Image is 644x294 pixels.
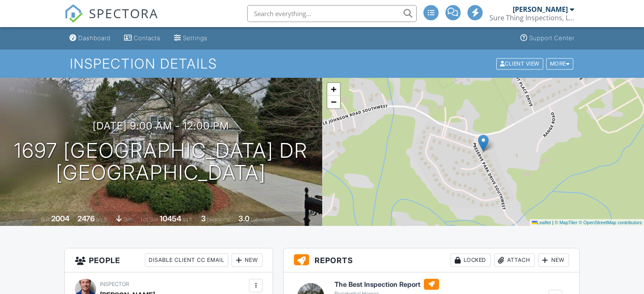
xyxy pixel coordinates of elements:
[14,140,308,184] h1: 1697 [GEOGRAPHIC_DATA] Dr [GEOGRAPHIC_DATA]
[247,5,417,22] input: Search everything...
[327,96,340,108] a: Zoom out
[251,216,275,223] span: bathrooms
[64,4,83,23] img: The Best Home Inspection Software - Spectora
[70,56,574,71] h1: Inspection Details
[517,30,578,46] a: Support Center
[546,58,574,69] div: More
[77,214,95,223] div: 2476
[552,220,553,225] span: |
[489,14,574,22] div: Sure Thing Inspections, LLC
[529,34,575,41] div: Support Center
[145,253,228,267] div: Disable Client CC Email
[41,216,50,223] span: Built
[51,214,69,223] div: 2004
[555,220,578,225] a: © MapTiler
[538,253,569,267] div: New
[93,120,229,132] h3: [DATE] 9:00 am - 12:00 pm
[182,216,193,223] span: sq.ft.
[451,253,491,267] div: Locked
[78,34,111,41] div: Dashboard
[532,220,551,225] a: Leaflet
[327,83,340,96] a: Zoom in
[207,216,230,223] span: bedrooms
[478,135,489,152] img: Marker
[171,30,211,46] a: Settings
[495,60,545,66] a: Client View
[494,253,535,267] div: Attach
[96,216,108,223] span: sq. ft.
[513,5,568,14] div: [PERSON_NAME]
[331,96,336,107] span: −
[100,281,129,287] span: Inspector
[141,216,158,223] span: Lot Size
[134,34,160,41] div: Contacts
[201,214,206,223] div: 3
[284,248,579,272] h3: Reports
[89,4,158,22] span: SPECTORA
[160,214,181,223] div: 10454
[496,58,543,69] div: Client View
[183,34,207,41] div: Settings
[121,30,164,46] a: Contacts
[334,279,439,290] h6: The Best Inspection Report
[123,216,133,223] span: slab
[579,220,642,225] a: © OpenStreetMap contributors
[232,253,263,267] div: New
[64,11,158,29] a: SPECTORA
[65,248,273,272] h3: People
[238,214,249,223] div: 3.0
[66,30,114,46] a: Dashboard
[331,84,336,94] span: +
